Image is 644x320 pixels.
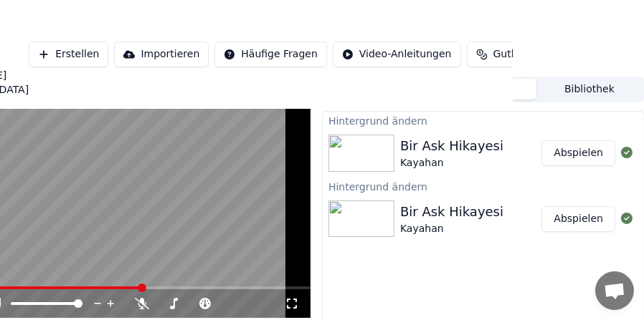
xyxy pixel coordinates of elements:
[467,42,577,67] button: Guthaben123
[493,47,543,62] span: Guthaben
[400,136,503,156] div: Bir Ask Hikayesi
[333,42,461,67] button: Video-Anleitungen
[323,112,644,129] div: Hintergrund ändern
[541,140,615,166] button: Abspielen
[114,42,209,67] button: Importieren
[400,156,503,170] div: Kayahan
[595,271,634,310] div: Chat öffnen
[214,42,327,67] button: Häufige Fragen
[400,202,503,222] div: Bir Ask Hikayesi
[400,222,503,236] div: Kayahan
[536,79,643,100] button: Bibliothek
[323,178,644,195] div: Hintergrund ändern
[541,206,615,232] button: Abspielen
[29,42,108,67] button: Erstellen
